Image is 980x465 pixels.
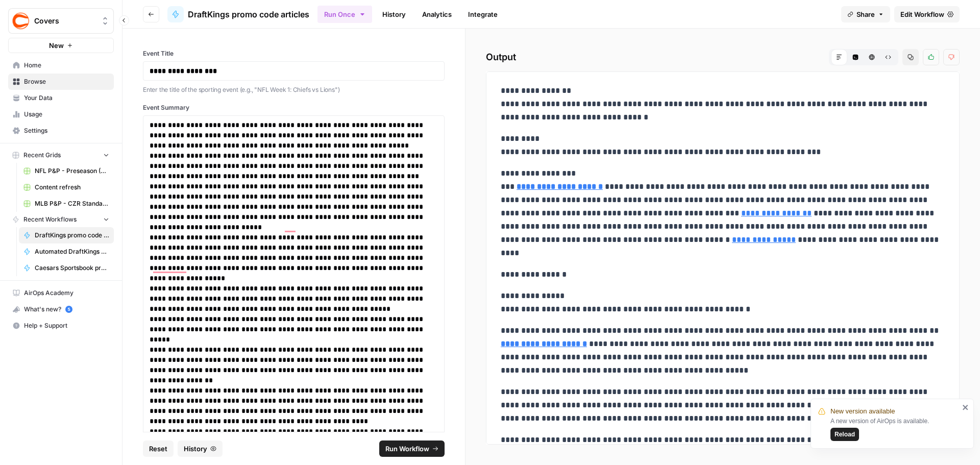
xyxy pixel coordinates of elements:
[34,16,96,26] span: Covers
[24,77,109,86] span: Browse
[900,9,944,19] span: Edit Workflow
[835,430,855,439] span: Reload
[35,199,109,208] span: MLB P&P - CZR Standard (Production) Grid (4)
[379,440,445,457] button: Run Workflow
[385,444,429,454] span: Run Workflow
[143,85,445,95] p: Enter the title of the sporting event (e.g., "NFL Week 1: Chiefs vs Lions")
[376,6,412,22] a: History
[19,163,114,179] a: NFL P&P - Preseason (Production) Grid (1)
[149,444,167,454] span: Reset
[19,179,114,195] a: Content refresh
[8,212,114,227] button: Recent Workflows
[830,428,859,441] button: Reload
[67,307,70,312] text: 5
[24,288,109,298] span: AirOps Academy
[317,6,372,23] button: Run Once
[23,151,61,160] span: Recent Grids
[35,166,109,176] span: NFL P&P - Preseason (Production) Grid (1)
[178,440,223,457] button: History
[486,49,960,65] h2: Output
[65,306,72,313] a: 5
[19,227,114,243] a: DraftKings promo code articles
[24,110,109,119] span: Usage
[8,8,114,34] button: Workspace: Covers
[8,38,114,53] button: New
[23,215,77,224] span: Recent Workflows
[35,231,109,240] span: DraftKings promo code articles
[24,126,109,135] span: Settings
[24,93,109,103] span: Your Data
[894,6,960,22] a: Edit Workflow
[830,406,895,417] span: New version available
[35,263,109,273] span: Caesars Sportsbook promo code articles
[143,49,445,58] label: Event Title
[35,247,109,256] span: Automated DraftKings promo code articles
[856,9,875,19] span: Share
[8,285,114,301] a: AirOps Academy
[35,183,109,192] span: Content refresh
[8,301,114,317] button: What's new? 5
[416,6,458,22] a: Analytics
[462,6,504,22] a: Integrate
[9,302,113,317] div: What's new?
[188,8,309,20] span: DraftKings promo code articles
[12,12,30,30] img: Covers Logo
[841,6,890,22] button: Share
[830,417,959,441] div: A new version of AirOps is available.
[8,57,114,74] a: Home
[19,195,114,212] a: MLB P&P - CZR Standard (Production) Grid (4)
[143,103,445,112] label: Event Summary
[19,260,114,276] a: Caesars Sportsbook promo code articles
[962,403,969,411] button: close
[19,243,114,260] a: Automated DraftKings promo code articles
[8,106,114,123] a: Usage
[24,321,109,330] span: Help + Support
[8,148,114,163] button: Recent Grids
[167,6,309,22] a: DraftKings promo code articles
[8,90,114,106] a: Your Data
[24,61,109,70] span: Home
[8,123,114,139] a: Settings
[49,40,64,51] span: New
[8,74,114,90] a: Browse
[143,440,174,457] button: Reset
[8,317,114,334] button: Help + Support
[184,444,207,454] span: History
